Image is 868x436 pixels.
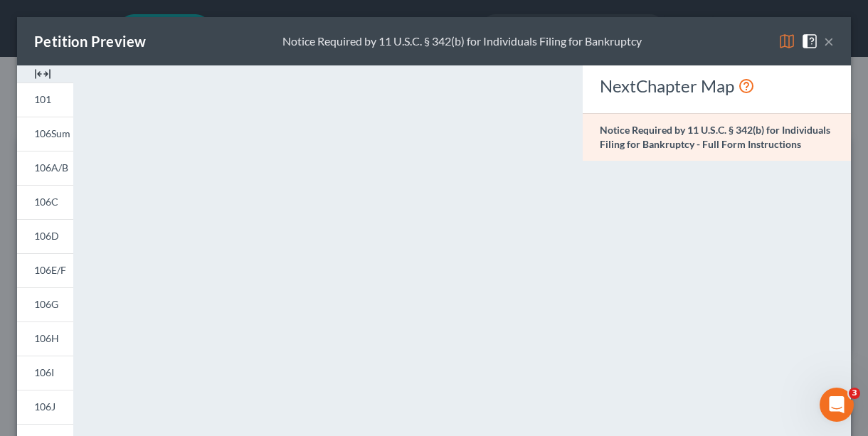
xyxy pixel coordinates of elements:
img: help-close-5ba153eb36485ed6c1ea00a893f15db1cb9b99d6cae46e1a8edb6c62d00a1a76.svg [801,33,818,50]
iframe: Intercom live chat [820,388,854,422]
strong: Notice Required by 11 U.S.C. § 342(b) for Individuals Filing for Bankruptcy - Full Form Instructions [600,124,830,150]
span: 106A/B [34,161,68,174]
span: 106I [34,366,54,378]
span: 106H [34,332,59,344]
span: 3 [849,388,860,399]
span: 106E/F [34,264,66,276]
span: 101 [34,93,51,105]
div: Notice Required by 11 U.S.C. § 342(b) for Individuals Filing for Bankruptcy [282,33,642,50]
a: 106A/B [17,151,73,185]
a: 106Sum [17,117,73,151]
a: 106G [17,287,73,321]
span: 106J [34,400,55,413]
span: 106D [34,230,59,242]
a: 106C [17,185,73,219]
img: map-eea8200ae884c6f1103ae1953ef3d486a96c86aabb227e865a55264e3737af1f.svg [778,33,795,50]
a: 106E/F [17,253,73,287]
a: 106H [17,321,73,356]
div: NextChapter Map [600,75,834,97]
span: 106Sum [34,127,70,139]
a: 101 [17,83,73,117]
button: × [824,33,834,50]
img: expand-e0f6d898513216a626fdd78e52531dac95497ffd26381d4c15ee2fc46db09dca.svg [34,65,51,83]
span: 106G [34,298,58,310]
a: 106I [17,356,73,390]
div: Petition Preview [34,31,146,51]
span: 106C [34,196,58,208]
a: 106J [17,390,73,424]
a: 106D [17,219,73,253]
